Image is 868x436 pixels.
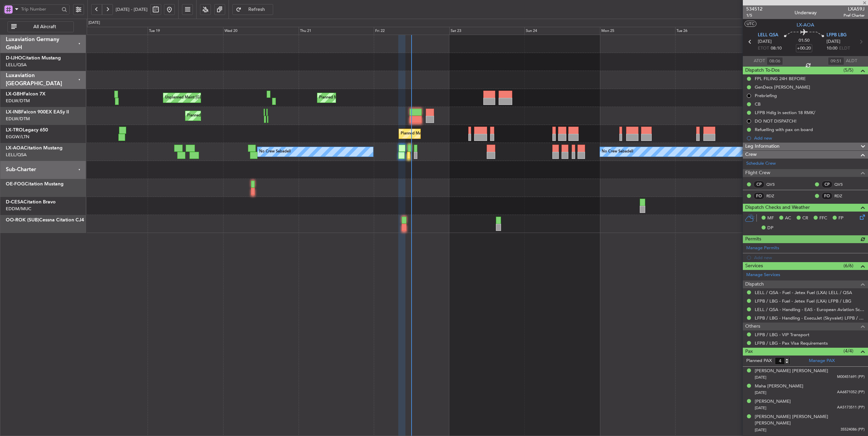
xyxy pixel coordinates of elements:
[745,169,770,177] span: Flight Crew
[746,13,763,18] span: 1/5
[755,332,809,338] a: LFPB / LBG - VIP Transport
[6,116,30,122] a: EDLW/DTM
[837,405,865,411] span: AA5173511 (PP)
[754,58,765,65] span: ATOT
[755,127,813,132] div: Refuelling with pax on board
[755,390,766,395] span: [DATE]
[758,45,769,52] span: ETOT
[6,62,27,68] a: LELL/QSA
[7,21,74,32] button: All Aircraft
[6,98,30,104] a: EDLW/DTM
[18,24,71,29] span: All Aircraft
[524,27,600,35] div: Sun 24
[6,134,29,140] a: EGGW/LTN
[745,348,753,356] span: Pax
[746,358,772,364] label: Planned PAX
[755,340,828,346] a: LFPB / LBG - Pax Visa Requirements
[844,67,853,74] span: (5/5)
[755,315,865,321] a: LFPB / LBG - Handling - ExecuJet (Skyvalet) LFPB / LBG
[755,76,806,81] div: FPL FILING 24H BEFORE
[6,110,69,114] a: LX-INBFalcon 900EX EASy II
[821,181,833,188] div: CP
[758,38,772,45] span: [DATE]
[259,147,291,157] div: No Crew Sabadell
[745,67,780,74] span: Dispatch To-Dos
[827,38,840,45] span: [DATE]
[844,347,853,355] span: (4/4)
[755,298,851,304] a: LFPB / LBG - Fuel - Jetex Fuel (LXA) LFPB / LBG
[755,93,777,98] div: Prebriefing
[745,21,756,27] button: UTC
[767,215,774,222] span: MF
[746,272,780,278] a: Manage Services
[755,118,797,124] div: DO NOT DISPATCH!
[753,192,765,200] div: FO
[771,45,782,52] span: 08:10
[88,20,100,26] div: [DATE]
[319,93,395,103] div: Planned Maint Nice ([GEOGRAPHIC_DATA])
[449,27,525,35] div: Sat 23
[6,182,25,186] span: OE-FOG
[753,181,765,188] div: CP
[755,307,865,312] a: LELL / QSA - Handling - EAS - European Aviation School
[755,405,766,411] span: [DATE]
[243,7,271,12] span: Refresh
[675,27,751,35] div: Tue 26
[838,215,844,222] span: FP
[754,135,865,141] div: Add new
[755,375,766,380] span: [DATE]
[809,358,835,364] a: Manage PAX
[745,151,757,159] span: Crew
[745,280,764,288] span: Dispatch
[827,32,847,39] span: LFPB LBG
[755,368,828,375] div: [PERSON_NAME] [PERSON_NAME]
[834,181,850,187] a: QVS
[746,160,776,167] a: Schedule Crew
[797,21,814,29] span: LX-AOA
[844,13,865,18] span: Pref Charter
[745,204,810,212] span: Dispatch Checks and Weather
[6,218,39,222] span: OO-ROK (SUB)
[837,389,865,395] span: AA6871052 (PP)
[827,45,837,52] span: 10:00
[72,27,148,35] div: Mon 18
[844,262,853,269] span: (6/6)
[148,27,223,35] div: Tue 19
[6,92,46,96] a: LX-GBHFalcon 7X
[785,215,791,222] span: AC
[834,193,850,199] a: RDZ
[821,192,833,200] div: FO
[187,111,243,121] div: Planned Maint Geneva (Cointrin)
[21,4,60,14] input: Trip Number
[6,200,23,204] span: D-CESA
[746,5,763,13] span: 534512
[745,323,760,330] span: Others
[755,84,810,90] div: GenDecs [PERSON_NAME]
[6,146,24,150] span: LX-AOA
[846,58,857,65] span: ALDT
[844,5,865,13] span: LXA59J
[766,181,782,187] a: QVS
[837,374,865,380] span: M00451691 (PP)
[745,143,780,150] span: Leg Information
[6,128,23,132] span: LX-TRO
[165,93,277,103] div: Unplanned Maint [GEOGRAPHIC_DATA] ([GEOGRAPHIC_DATA])
[6,152,27,158] a: LELL/QSA
[840,427,865,433] span: 35524086 (PP)
[6,200,56,204] a: D-CESACitation Bravo
[819,215,827,222] span: FFC
[6,206,31,212] a: EDDM/MUC
[602,147,633,157] div: No Crew Sabadell
[755,398,791,405] div: [PERSON_NAME]
[839,45,850,52] span: ELDT
[758,32,778,39] span: LELL QSA
[755,110,815,115] div: LFPB Hdlg in section 18 RMK/
[6,128,48,132] a: LX-TROLegacy 650
[116,6,148,13] span: [DATE] - [DATE]
[401,129,508,139] div: Planned Maint [GEOGRAPHIC_DATA] ([GEOGRAPHIC_DATA])
[767,225,773,232] span: DP
[6,56,61,60] a: D-IJHOCitation Mustang
[799,37,809,44] span: 01:50
[6,92,23,96] span: LX-GBH
[755,290,852,295] a: LELL / QSA - Fuel - Jetex Fuel (LXA) LELL / QSA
